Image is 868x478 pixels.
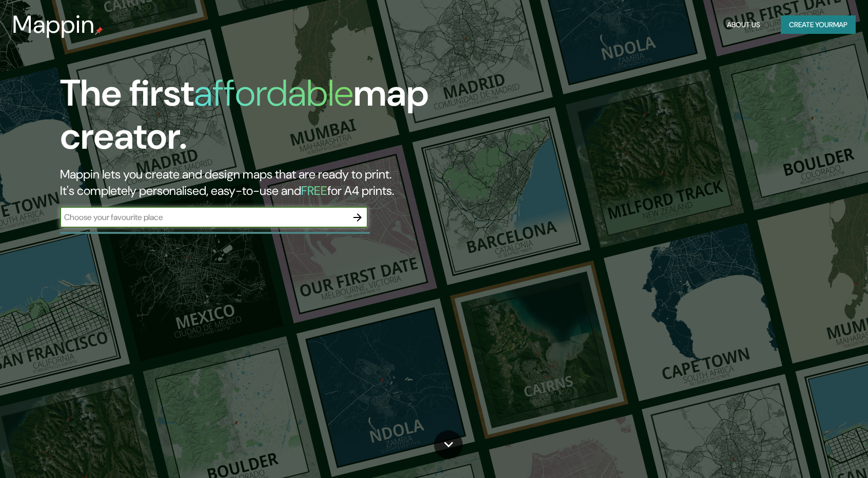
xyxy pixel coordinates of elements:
h2: Mappin lets you create and design maps that are ready to print. It's completely personalised, eas... [60,166,494,199]
h1: The first map creator. [60,72,494,166]
img: mappin-pin [95,27,103,35]
button: About Us [723,15,764,34]
h5: FREE [301,183,327,198]
h1: affordable [194,69,353,117]
h3: Mappin [12,10,95,39]
input: Choose your favourite place [60,211,347,223]
button: Create yourmap [781,15,856,34]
